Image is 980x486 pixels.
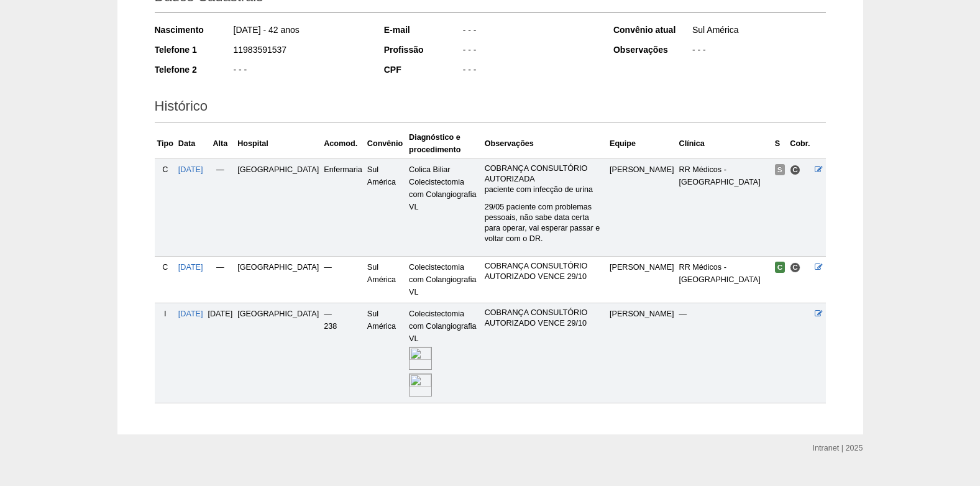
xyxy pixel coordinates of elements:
td: — [677,303,772,403]
div: Nascimento [155,24,232,36]
div: Telefone 2 [155,63,232,76]
td: Sul América [365,303,406,403]
span: Consultório [790,165,800,175]
p: 29/05 paciente com problemas pessoais, não sabe data certa para operar, vai esperar passar e volt... [485,202,605,244]
th: S [772,129,788,159]
th: Diagnóstico e procedimento [406,129,482,159]
p: COBRANÇA CONSULTÓRIO AUTORIZADO VENCE 29/10 [485,261,605,282]
td: Colica Biliar Colecistectomia com Colangiografia VL [406,158,482,256]
div: C [157,261,173,273]
div: Sul América [691,24,826,39]
td: Sul América [365,256,406,303]
td: RR Médicos - [GEOGRAPHIC_DATA] [677,256,772,303]
th: Clínica [677,129,772,159]
th: Data [176,129,206,159]
td: [GEOGRAPHIC_DATA] [235,303,321,403]
div: E-mail [384,24,462,36]
div: Observações [613,44,691,56]
h2: Histórico [155,94,826,122]
div: Intranet | 2025 [813,442,863,454]
th: Cobr. [787,129,812,159]
td: Sul América [365,158,406,256]
span: [DATE] [208,309,233,318]
div: Profissão [384,44,462,56]
td: Colecistectomia com Colangiografia VL [406,256,482,303]
div: Convênio atual [613,24,691,36]
a: [DATE] [178,165,203,174]
div: C [157,163,173,176]
th: Acomod. [321,129,365,159]
div: - - - [462,63,597,79]
th: Equipe [607,129,677,159]
div: CPF [384,63,462,76]
span: Consultório [790,262,800,273]
td: — [321,256,365,303]
td: Enfermaria [321,158,365,256]
span: Suspensa [775,164,785,175]
p: COBRANÇA CONSULTÓRIO AUTORIZADO VENCE 29/10 [485,308,605,329]
td: [GEOGRAPHIC_DATA] [235,158,321,256]
p: COBRANÇA CONSULTÓRIO AUTORIZADA paciente com infecção de urina [485,163,605,195]
span: Confirmada [775,262,785,273]
td: — [206,158,236,256]
div: - - - [232,63,367,79]
th: Observações [482,129,607,159]
div: Telefone 1 [155,44,232,56]
td: [PERSON_NAME] [607,256,677,303]
div: - - - [462,44,597,59]
th: Tipo [155,129,176,159]
div: I [157,308,173,320]
th: Hospital [235,129,321,159]
td: RR Médicos - [GEOGRAPHIC_DATA] [677,158,772,256]
td: [PERSON_NAME] [607,303,677,403]
a: [DATE] [178,309,203,318]
th: Convênio [365,129,406,159]
th: Alta [206,129,236,159]
div: - - - [462,24,597,39]
td: — [206,256,236,303]
div: - - - [691,44,826,59]
td: — 238 [321,303,365,403]
td: Colecistectomia com Colangiografia VL [406,303,482,403]
td: [PERSON_NAME] [607,158,677,256]
div: [DATE] - 42 anos [232,24,367,39]
td: [GEOGRAPHIC_DATA] [235,256,321,303]
div: 11983591537 [232,44,367,59]
a: [DATE] [178,263,203,272]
